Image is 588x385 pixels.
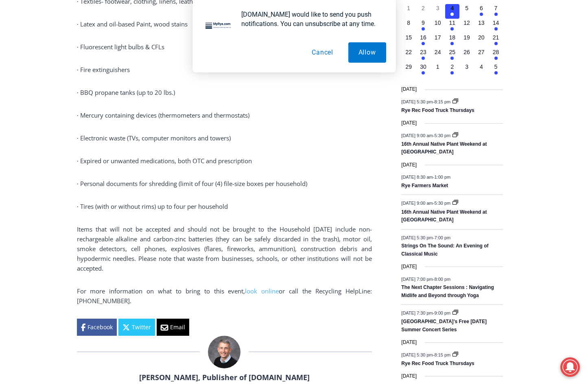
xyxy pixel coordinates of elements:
p: · Mercury containing devices (thermometers and thermostats) [77,110,372,120]
time: - [401,276,450,281]
time: - [401,133,452,138]
a: Rye Farmers Market [401,183,448,189]
p: Items that will not be accepted and should not be brought to the Household [DATE] include non-rec... [77,224,372,273]
p: · Electronic waste (TVs, computer monitors and towers) [77,133,372,143]
a: Rye Rec Food Truck Thursdays [401,361,474,367]
span: [DATE] 8:30 am [401,175,433,179]
a: 16th Annual Native Plant Weekend at [GEOGRAPHIC_DATA] [401,209,487,223]
a: [PERSON_NAME], Publisher of [DOMAIN_NAME] [139,372,310,382]
img: notification icon [202,10,235,42]
a: 16th Annual Native Plant Weekend at [GEOGRAPHIC_DATA] [401,141,487,155]
span: 5:30 pm [434,133,450,138]
span: 8:15 pm [434,352,450,357]
a: [GEOGRAPHIC_DATA]’s Free [DATE] Summer Concert Series [401,319,487,333]
em: Has events [422,71,425,74]
time: - [401,235,450,240]
div: [DOMAIN_NAME] would like to send you push notifications. You can unsubscribe at any time. [235,10,386,28]
em: Has events [494,71,498,74]
time: - [401,352,452,357]
time: [DATE] [401,85,417,93]
a: Facebook [77,319,117,336]
span: 9:00 pm [434,311,450,315]
span: [DATE] 5:30 pm [401,99,433,104]
time: [DATE] [401,263,417,271]
a: look online [245,287,279,295]
div: "Chef [PERSON_NAME] omakase menu is nirvana for lovers of great Japanese food." [83,51,116,97]
span: 8:15 pm [434,99,450,104]
p: · Expired or unwanted medications, both OTC and prescription [77,156,372,166]
time: - [401,311,452,315]
a: Open Tues. - Sun. [PHONE_NUMBER] [0,82,82,101]
p: · Tires (with or without rims) up to four per household [77,201,372,211]
span: Open Tues. - Sun. [PHONE_NUMBER] [2,84,80,115]
time: - [401,175,450,179]
span: 5:30 pm [434,201,450,206]
em: Has events [450,71,454,74]
div: Apply Now <> summer and RHS senior internships available [205,0,385,79]
time: - [401,201,452,206]
a: Intern @ [DOMAIN_NAME] [196,79,394,101]
a: Twitter [118,319,155,336]
time: [DATE] [401,119,417,127]
button: Allow [348,42,386,63]
a: The Next Chapter Sessions : Navigating Midlife and Beyond through Yoga [401,284,494,299]
p: For more information on what to bring to this event, or call the Recycling HelpLine: [PHONE_NUMBER]. [77,286,372,306]
a: Rye Rec Food Truck Thursdays [401,107,474,114]
time: - [401,99,452,104]
span: 1:00 pm [434,175,450,179]
button: Cancel [302,42,343,63]
time: [DATE] [401,161,417,169]
span: [DATE] 9:00 am [401,133,433,138]
span: 7:00 pm [434,235,450,240]
a: Strings On The Sound: An Evening of Classical Music [401,243,488,257]
time: [DATE] [401,372,417,380]
span: [DATE] 9:00 am [401,201,433,206]
p: · BBQ propane tanks (up to 20 lbs.) [77,87,372,97]
span: [DATE] 7:30 pm [401,311,433,315]
time: [DATE] [401,339,417,346]
span: 8:00 pm [434,276,450,281]
a: Email [157,319,189,336]
span: [DATE] 7:00 pm [401,276,433,281]
span: Intern @ [DOMAIN_NAME] [213,81,377,99]
span: [DATE] 5:30 pm [401,352,433,357]
span: [DATE] 5:30 pm [401,235,433,240]
p: · Personal documents for shredding (limit of four (4) file-size boxes per household) [77,179,372,188]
